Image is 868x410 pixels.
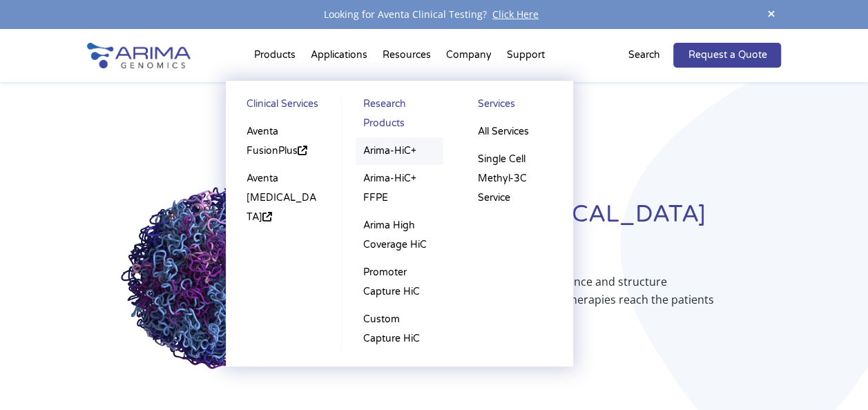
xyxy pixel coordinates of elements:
iframe: Chat Widget [799,344,868,410]
a: Aventa FusionPlus [240,118,328,165]
a: Arima High Coverage HiC [356,212,443,259]
h1: Redefining [MEDICAL_DATA] Diagnostics [373,199,781,273]
a: Promoter Capture HiC [356,259,443,306]
a: Research Products [356,95,443,137]
a: Arima-HiC+ [356,137,443,165]
a: Single Cell Methyl-3C Service [471,146,559,212]
a: Clinical Services [240,95,328,118]
img: Arima-Genomics-logo [87,43,191,68]
a: Request a Quote [673,43,781,68]
a: Custom Capture HiC [356,306,443,353]
a: Services [471,95,559,118]
div: Looking for Aventa Clinical Testing? [87,6,782,23]
a: All Services [471,118,559,146]
a: Click Here [487,8,544,21]
a: Arima-HiC+ FFPE [356,165,443,212]
a: Aventa [MEDICAL_DATA] [240,165,328,231]
p: Search [628,46,659,64]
